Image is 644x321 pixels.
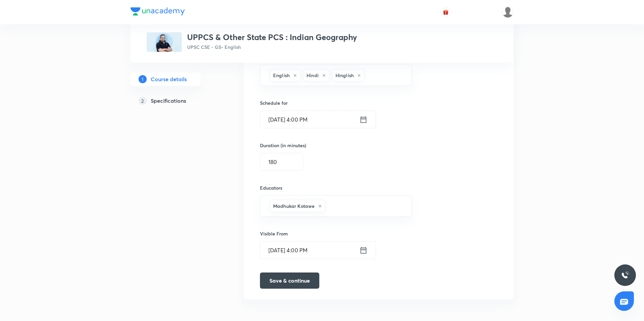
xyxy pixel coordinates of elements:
h6: Educators [260,184,412,191]
h6: Madhukar Kotawe [273,202,315,210]
a: 2Specifications [130,94,222,107]
h6: English [273,72,290,79]
img: Company Logo [130,7,185,15]
h6: Schedule for [260,99,354,106]
h5: Course details [151,75,187,83]
button: Save & continue [260,272,319,289]
h6: Visible From [260,230,398,237]
input: 180 [260,153,303,170]
img: avatar [443,9,449,15]
h6: Hinglish [335,72,354,79]
p: UPSC CSE - GS • English [187,43,357,51]
img: Piali K [502,6,514,18]
button: avatar [440,7,451,18]
h5: Specifications [151,97,186,105]
img: ttu [621,271,629,279]
h6: Hindi [306,72,319,79]
h6: Duration (in minutes) [260,142,306,149]
a: Company Logo [130,7,185,17]
button: Open [408,75,409,76]
img: FADF5622-11FD-4DEC-BDF1-BDF37265BCA5_special_class.png [147,32,182,52]
h3: UPPCS & Other State PCS : Indian Geography [187,32,357,42]
p: 2 [139,97,147,105]
p: 1 [139,75,147,83]
button: Open [408,205,409,207]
